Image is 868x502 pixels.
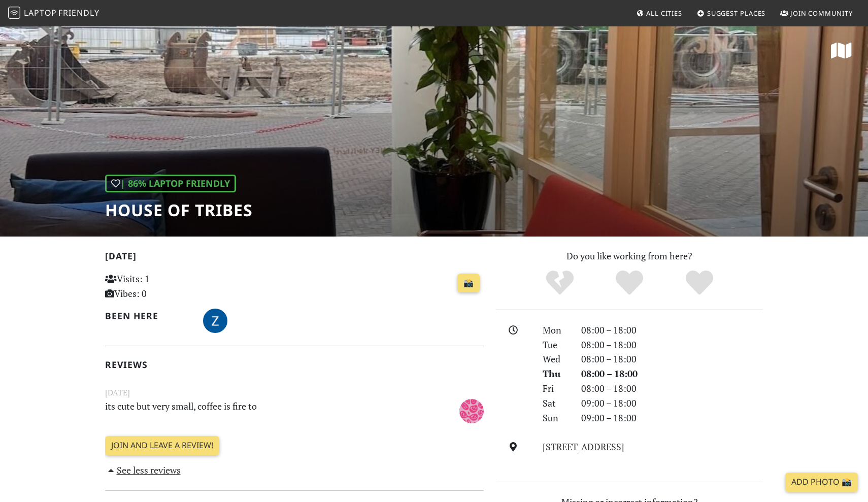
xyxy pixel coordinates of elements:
[105,175,236,192] div: | 86% Laptop Friendly
[537,381,575,396] div: Fri
[646,9,682,18] span: All Cities
[105,359,484,370] h2: Reviews
[203,314,227,326] span: foodzoen
[537,352,575,366] div: Wed
[99,399,425,422] p: its cute but very small, coffee is fire to
[525,269,595,297] div: No
[537,396,575,411] div: Sat
[105,464,181,476] a: See less reviews
[105,436,219,455] a: Join and leave a review!
[575,366,769,381] div: 08:00 – 18:00
[575,381,769,396] div: 08:00 – 18:00
[537,366,575,381] div: Thu
[459,399,484,423] img: 5615-kato.jpg
[575,396,769,411] div: 09:00 – 18:00
[664,269,735,297] div: Definitely!
[203,309,227,333] img: 5063-zoe.jpg
[8,5,99,22] a: LaptopFriendly LaptopFriendly
[24,7,57,18] span: Laptop
[575,338,769,352] div: 08:00 – 18:00
[99,386,490,399] small: [DATE]
[575,323,769,338] div: 08:00 – 18:00
[459,404,484,416] span: Kato van der Pol
[105,311,191,321] h2: Been here
[575,411,769,425] div: 09:00 – 18:00
[543,441,624,453] a: [STREET_ADDRESS]
[776,4,857,22] a: Join Community
[8,7,20,19] img: LaptopFriendly
[105,272,223,301] p: Visits: 1 Vibes: 0
[785,473,858,492] a: Add Photo 📸
[105,200,253,220] h1: House of Tribes
[105,251,484,265] h2: [DATE]
[537,338,575,352] div: Tue
[457,274,480,293] a: 📸
[632,4,686,22] a: All Cities
[693,4,770,22] a: Suggest Places
[790,9,853,18] span: Join Community
[58,7,99,18] span: Friendly
[537,323,575,338] div: Mon
[594,269,664,297] div: Yes
[707,9,766,18] span: Suggest Places
[537,411,575,425] div: Sun
[575,352,769,366] div: 08:00 – 18:00
[496,249,763,263] p: Do you like working from here?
